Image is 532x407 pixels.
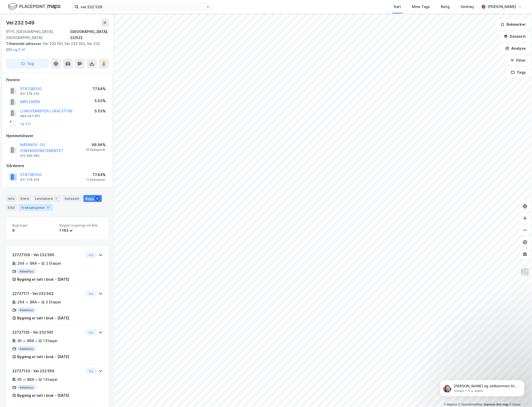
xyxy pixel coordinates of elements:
div: 77.84% [93,86,106,92]
div: 2 Etasjer [46,260,61,266]
div: Bygning er tatt i bruk - [DATE] [17,393,69,399]
button: Tags [507,67,530,77]
button: Tag [6,59,49,69]
div: 1 193 ㎡ [59,227,103,233]
a: Improve this map [484,403,509,406]
a: Mapbox [444,403,457,406]
div: Info [6,195,16,202]
button: Vis [85,291,97,297]
button: Vis [85,329,97,335]
div: 9170, [GEOGRAPHIC_DATA], [GEOGRAPHIC_DATA] [6,29,70,41]
div: 15 Seksjoner [86,148,106,152]
span: Bygget bygningsområde [59,223,103,227]
div: Bygning er tatt i bruk - [DATE] [17,276,69,282]
div: 95 ㎡ BRA [17,338,34,344]
div: • [38,261,40,265]
div: Bygning er tatt i bruk - [DATE] [17,315,69,321]
div: 77.84% [86,172,106,178]
div: Gårdeiere [6,163,109,169]
div: Leietakere [33,195,61,202]
div: Transaksjoner [19,204,53,211]
div: Bygg [83,195,102,202]
button: Analyse [501,43,530,53]
span: [PERSON_NAME] og velkommen til Newsec Maps, [PERSON_NAME] det er du lurer på så er det bare å ta ... [22,14,86,38]
div: 22727109 - Vei 232 565 [12,252,83,258]
div: 17 [46,205,51,210]
span: Bygninger [12,223,55,227]
button: Datasett [500,31,530,41]
div: Vei 232 551, Vei 232 553, Vei 232 555 [6,41,105,53]
div: 5.53% [95,108,106,114]
div: 1 Etasjer [43,377,58,383]
input: Søk på adresse, matrikkel, gårdeiere, leietakere eller personer [79,3,206,10]
button: Filter [506,55,530,65]
p: Message from Simen, sent 5 u siden [22,19,86,24]
div: • [35,378,37,382]
div: Datasett [63,195,81,202]
div: • [35,339,37,343]
div: 22727133 - Vei 232 559 [12,368,83,374]
div: 95 ㎡ BRA [17,377,34,383]
div: Vei 232 549 [6,19,35,27]
div: 22727125 - Vei 232 561 [12,329,83,335]
div: 1 Etasjer [43,338,58,344]
div: 984 047 851 [20,114,40,118]
div: [GEOGRAPHIC_DATA], 22/522 [70,29,109,41]
div: 22727117 - Vei 232 563 [12,291,83,297]
div: Bolig [441,4,450,10]
div: Eiere [18,195,31,202]
div: • [38,300,40,304]
div: Verktøy [461,4,474,10]
div: Festere [6,77,109,83]
iframe: Intercom notifications melding [432,370,532,405]
div: 9 [95,196,100,201]
img: logo.f888ab2527a4732fd821a326f86c7f29.svg [8,2,60,11]
div: 264 ㎡ BRA [17,299,37,305]
div: Kart [394,4,401,10]
div: Hjemmelshaver [6,133,109,139]
button: Vis [85,252,97,258]
span: Tilhørende adresser: [6,41,43,46]
div: [PERSON_NAME] [488,4,516,10]
img: Z [520,267,530,277]
div: 912 660 680 [20,154,39,158]
div: 971 278 374 [20,92,39,96]
div: 2 Etasjer [46,299,61,305]
div: 5.53% [95,98,106,104]
button: Vis [85,368,97,374]
div: Mine Tags [412,4,430,10]
div: Bygning er tatt i bruk - [DATE] [17,354,69,360]
div: 264 ㎡ BRA [17,260,37,266]
div: 971 278 374 [20,178,39,182]
div: ESG [6,204,17,211]
div: 99.96% [86,142,106,148]
a: OpenStreetMap [458,403,483,406]
div: 1 [54,196,59,201]
div: 11 Seksjoner [86,178,106,182]
div: 9 [12,227,55,233]
button: Bokmerker [496,19,530,29]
